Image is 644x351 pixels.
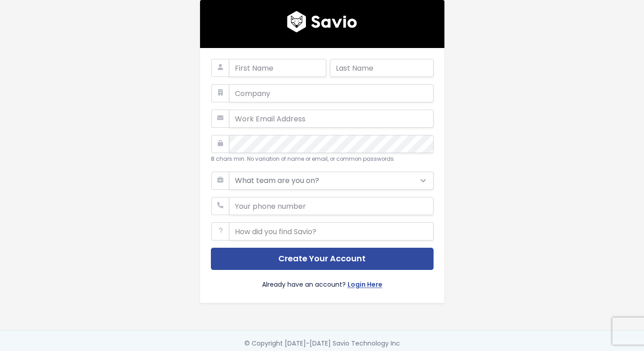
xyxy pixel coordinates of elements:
[229,59,326,77] input: First Name
[211,155,395,163] small: 8 chars min. No variation of name or email, or common passwords.
[244,338,400,349] div: © Copyright [DATE]-[DATE] Savio Technology Inc
[330,59,434,77] input: Last Name
[211,270,434,292] div: Already have an account?
[229,197,434,215] input: Your phone number
[211,248,434,270] button: Create Your Account
[287,11,357,33] img: logo600x187.a314fd40982d.png
[348,279,382,292] a: Login Here
[229,110,434,128] input: Work Email Address
[229,222,434,240] input: How did you find Savio?
[229,84,434,102] input: Company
